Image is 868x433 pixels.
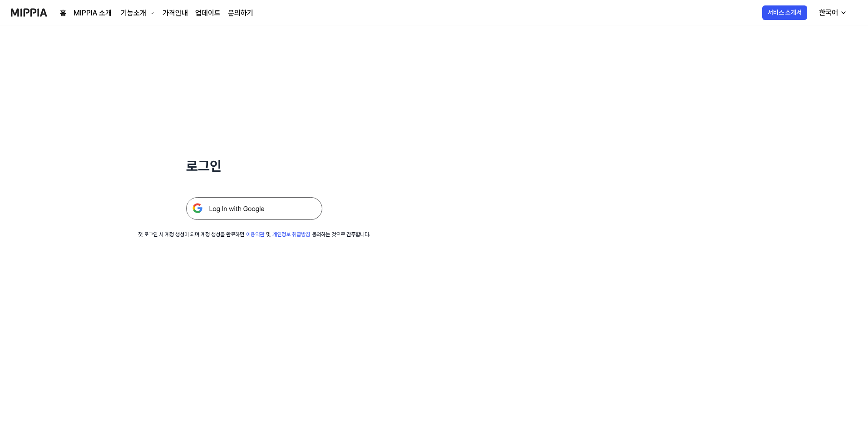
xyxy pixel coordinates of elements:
a: 이용약관 [246,231,264,238]
a: 개인정보 취급방침 [272,231,310,238]
a: 업데이트 [195,8,221,19]
a: MIPPIA 소개 [74,8,112,19]
a: 홈 [60,8,66,19]
div: 기능소개 [119,8,148,19]
h1: 로그인 [186,156,322,175]
button: 한국어 [812,4,853,22]
button: 기능소개 [119,8,155,19]
a: 가격안내 [163,8,188,19]
div: 한국어 [817,7,840,18]
div: 첫 로그인 시 계정 생성이 되며 계정 생성을 완료하면 및 동의하는 것으로 간주합니다. [138,231,370,239]
button: 서비스 소개서 [762,5,807,20]
img: 구글 로그인 버튼 [186,197,322,220]
a: 문의하기 [228,8,253,19]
